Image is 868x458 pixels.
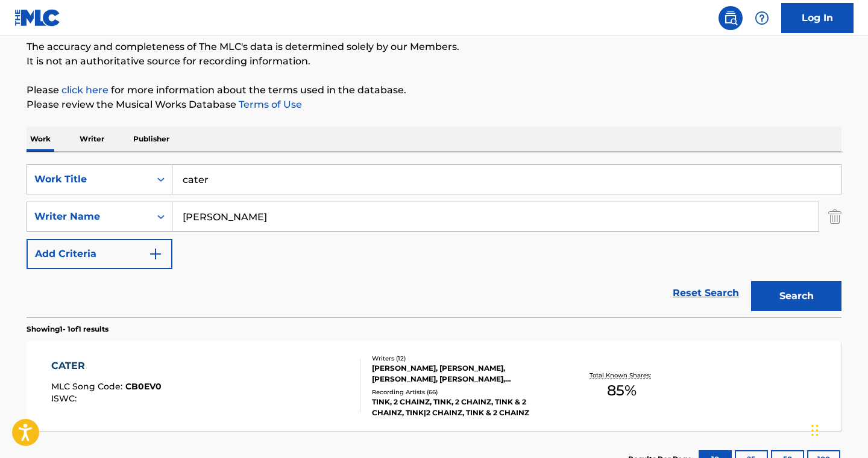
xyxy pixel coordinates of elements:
[372,388,554,397] div: Recording Artists ( 66 )
[14,9,61,26] img: MLC Logo
[750,6,774,30] div: Help
[751,281,841,311] button: Search
[34,209,143,224] div: Writer Name
[828,202,841,232] img: Delete Criterion
[667,280,745,306] a: Reset Search
[27,126,54,152] p: Work
[34,172,143,187] div: Work Title
[723,11,738,25] img: search
[27,40,841,54] p: The accuracy and completeness of The MLC's data is determined solely by our Members.
[27,164,841,317] form: Search Form
[607,380,637,401] span: 85 %
[372,363,554,385] div: [PERSON_NAME], [PERSON_NAME], [PERSON_NAME], [PERSON_NAME], [PERSON_NAME], [PERSON_NAME], [PERSON...
[51,381,125,392] span: MLC Song Code :
[27,239,172,269] button: Add Criteria
[125,381,162,392] span: CB0EV0
[372,354,554,363] div: Writers ( 12 )
[130,126,173,152] p: Publisher
[27,341,841,431] a: CATERMLC Song Code:CB0EV0ISWC:Writers (12)[PERSON_NAME], [PERSON_NAME], [PERSON_NAME], [PERSON_NA...
[27,83,841,97] p: Please for more information about the terms used in the database.
[61,84,108,96] a: click here
[51,393,80,404] span: ISWC :
[27,97,841,112] p: Please review the Musical Works Database
[811,412,819,448] div: Drag
[755,11,769,25] img: help
[372,397,554,418] div: TINK, 2 CHAINZ, TINK, 2 CHAINZ, TINK & 2 CHAINZ, TINK|2 CHAINZ, TINK & 2 CHAINZ
[51,359,162,373] div: CATER
[781,3,854,33] a: Log In
[27,54,841,69] p: It is not an authoritative source for recording information.
[148,247,163,261] img: 9d2ae6d4665cec9f34b9.svg
[76,126,108,152] p: Writer
[590,371,654,380] p: Total Known Shares:
[236,99,302,110] a: Terms of Use
[719,6,743,30] a: Public Search
[27,324,108,335] p: Showing 1 - 1 of 1 results
[808,400,868,458] iframe: Chat Widget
